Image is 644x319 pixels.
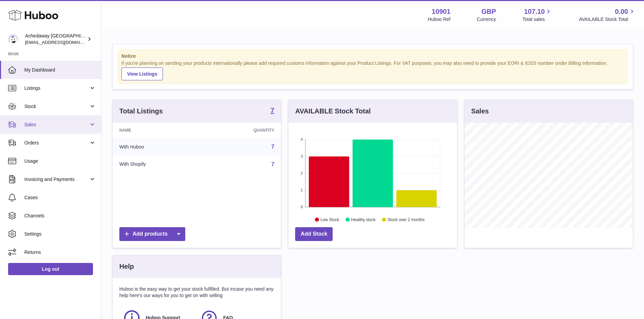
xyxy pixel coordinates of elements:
div: Achedaway [GEOGRAPHIC_DATA] [25,33,86,46]
a: 7 [270,107,274,115]
span: 107.10 [524,7,545,16]
strong: GBP [481,7,496,16]
img: admin@newpb.co.uk [8,34,18,44]
span: Cases [24,194,96,201]
text: Low Stock [320,217,339,222]
a: View Listings [121,68,163,80]
th: Quantity [204,123,281,138]
td: With Shopify [113,156,204,173]
h3: Total Listings [119,107,163,116]
a: 0.00 AVAILABLE Stock Total [579,7,636,23]
span: Stock [24,103,89,110]
text: 4 [301,137,303,141]
span: 0.00 [615,7,628,16]
h3: Sales [471,107,489,116]
span: Returns [24,249,96,256]
span: My Dashboard [24,67,96,73]
span: Sales [24,122,89,128]
a: Log out [8,263,93,275]
div: Currency [477,16,496,23]
p: Huboo is the easy way to get your stock fulfilled. But incase you need any help here's our ways f... [119,286,274,299]
span: Settings [24,231,96,237]
div: Huboo Ref [428,16,451,23]
a: 107.10 Total sales [522,7,552,23]
span: Total sales [522,16,552,23]
text: 0 [301,205,303,209]
text: 3 [301,154,303,158]
h3: AVAILABLE Stock Total [295,107,371,116]
strong: Notice [121,53,624,59]
text: Stock over 2 months [388,217,425,222]
strong: 10901 [432,7,451,16]
span: AVAILABLE Stock Total [579,16,636,23]
text: Healthy stock [351,217,376,222]
text: 2 [301,171,303,175]
div: If you're planning on sending your products internationally please add required customs informati... [121,60,624,80]
text: 1 [301,188,303,192]
a: 7 [271,161,274,167]
th: Name [113,123,204,138]
span: Orders [24,140,89,146]
span: Usage [24,158,96,164]
a: 7 [271,144,274,150]
h3: Help [119,262,134,271]
a: Add Stock [295,227,333,241]
span: [EMAIL_ADDRESS][DOMAIN_NAME] [25,39,99,45]
strong: 7 [270,107,274,114]
a: Add products [119,227,185,241]
span: Listings [24,85,89,91]
span: Channels [24,213,96,219]
span: Invoicing and Payments [24,176,89,183]
td: With Huboo [113,138,204,156]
